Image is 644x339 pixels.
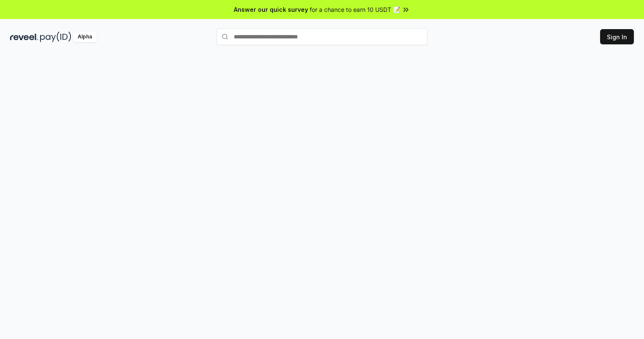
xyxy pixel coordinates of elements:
span: for a chance to earn 10 USDT 📝 [310,5,400,14]
img: pay_id [40,32,71,42]
div: Alpha [73,32,97,42]
img: reveel_dark [10,32,38,42]
button: Sign In [600,29,634,44]
span: Answer our quick survey [234,5,308,14]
